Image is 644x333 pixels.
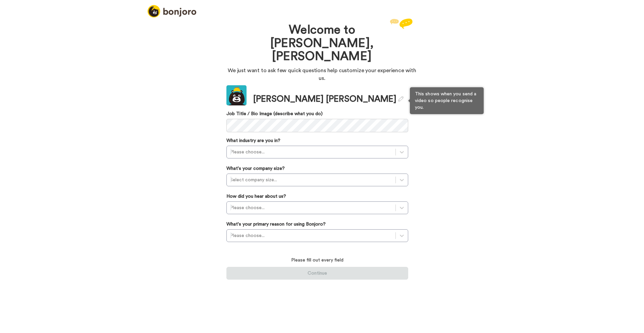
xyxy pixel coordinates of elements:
[226,137,280,144] label: What industry are you in?
[410,87,484,114] div: This shows when you send a video so people recognise you.
[226,110,408,117] label: Job Title / Bio Image (describe what you do)
[226,67,418,82] p: We just want to ask few quick questions help customize your experience with us.
[226,193,286,200] label: How did you hear about us?
[226,257,408,264] p: Please fill out every field
[390,18,413,29] img: reply.svg
[148,5,196,17] img: logo_full.png
[226,221,326,228] label: What's your primary reason for using Bonjoro?
[226,267,408,280] button: Continue
[247,23,397,63] h1: Welcome to [PERSON_NAME], [PERSON_NAME]
[253,93,404,105] div: [PERSON_NAME] [PERSON_NAME]
[226,165,285,172] label: What's your company size?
